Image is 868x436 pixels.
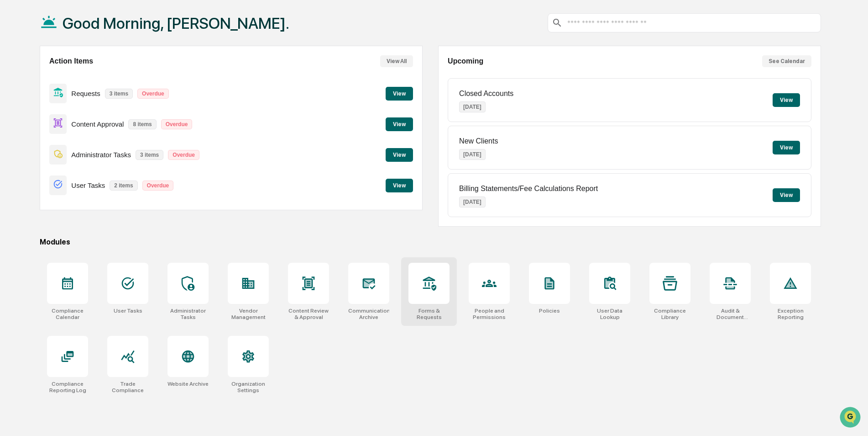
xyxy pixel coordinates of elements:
[762,55,811,67] button: See Calendar
[47,381,88,393] div: Compliance Reporting Log
[386,89,413,97] a: View
[9,116,16,123] div: 🖐️
[348,308,389,320] div: Communications Archive
[49,57,93,65] h2: Action Items
[155,73,166,84] button: Start new chat
[9,19,166,34] p: How can we help?
[66,116,73,123] div: 🗄️
[539,308,560,314] div: Policies
[64,154,110,162] a: Powered byPylon
[142,181,174,191] p: Overdue
[448,57,483,65] h2: Upcoming
[386,150,413,159] a: View
[288,308,329,320] div: Content Review & Approval
[408,308,450,320] div: Forms & Requests
[31,79,115,86] div: We're available if you need us!
[9,133,16,141] div: 🔎
[18,115,59,124] span: Preclearance
[649,308,690,320] div: Compliance Library
[167,308,209,320] div: Administrator Tasks
[386,148,413,162] button: View
[71,90,100,97] p: Requests
[71,120,124,128] p: Content Approval
[91,155,110,162] span: Pylon
[47,308,88,320] div: Compliance Calendar
[773,93,800,107] button: View
[137,89,169,99] p: Overdue
[773,188,800,202] button: View
[75,115,113,124] span: Attestations
[63,112,117,128] a: 🗄️Attestations
[770,308,811,320] div: Exception Reporting
[459,137,498,145] p: New Clients
[40,238,821,246] div: Modules
[71,151,131,159] p: Administrator Tasks
[5,129,61,145] a: 🔎Data Lookup
[469,308,510,320] div: People and Permissions
[107,381,148,393] div: Trade Compliance
[386,119,413,128] a: View
[773,141,800,154] button: View
[386,181,413,189] a: View
[18,133,58,142] span: Data Lookup
[459,149,486,160] p: [DATE]
[459,101,486,112] p: [DATE]
[114,308,142,314] div: User Tasks
[128,119,156,129] p: 8 items
[228,381,269,393] div: Organization Settings
[110,181,137,191] p: 2 items
[459,90,513,98] p: Closed Accounts
[71,181,105,189] p: User Tasks
[167,381,209,387] div: Website Archive
[168,150,199,160] p: Overdue
[386,179,413,192] button: View
[459,197,486,207] p: [DATE]
[386,87,413,101] button: View
[136,150,163,160] p: 3 items
[710,308,751,320] div: Audit & Document Logs
[31,70,150,79] div: Start new chat
[161,119,193,129] p: Overdue
[228,308,269,320] div: Vendor Management
[63,14,289,32] h1: Good Morning, [PERSON_NAME].
[380,55,413,67] button: View All
[459,185,598,193] p: Billing Statements/Fee Calculations Report
[105,89,133,99] p: 3 items
[9,70,26,86] img: 1746055101610-c473b297-6a78-478c-a979-82029cc54cd1
[5,112,63,128] a: 🖐️Preclearance
[589,308,630,320] div: User Data Lookup
[386,117,413,131] button: View
[839,406,863,431] iframe: Open customer support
